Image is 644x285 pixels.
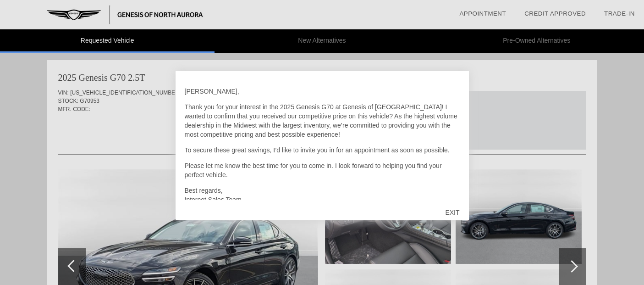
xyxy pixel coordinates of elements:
[604,10,635,17] a: Trade-In
[185,161,460,179] p: Please let me know the best time for you to come in. I look forward to helping you find your perf...
[436,199,468,226] div: EXIT
[185,186,460,213] p: Best regards, Internet Sales Team Genesis of [GEOGRAPHIC_DATA]
[185,102,460,139] p: Thank you for your interest in the 2025 Genesis G70 at Genesis of [GEOGRAPHIC_DATA]! I wanted to ...
[185,145,460,155] p: To secure these great savings, I’d like to invite you in for an appointment as soon as possible.
[524,10,586,17] a: Credit Approved
[459,10,506,17] a: Appointment
[185,87,460,96] p: [PERSON_NAME],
